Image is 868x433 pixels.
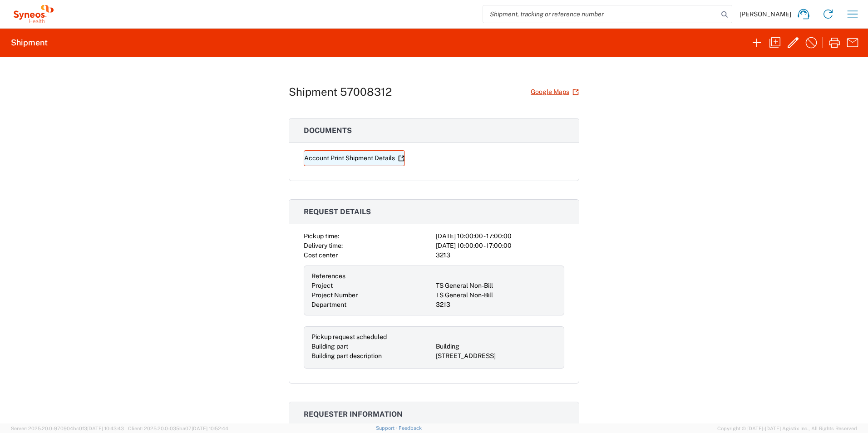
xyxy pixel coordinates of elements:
h2: Shipment [11,37,48,48]
div: Project Number [311,290,432,300]
span: [DATE] 10:52:44 [192,426,228,431]
span: [DATE] 10:43:43 [87,426,124,431]
div: 3213 [436,251,564,260]
a: Account Print Shipment Details [304,150,405,166]
div: Department [311,300,432,310]
a: Feedback [399,425,422,431]
span: Delivery time: [304,242,343,249]
span: Cost center [304,251,338,259]
span: References [311,272,345,280]
div: TS General Non-Bill [436,281,557,290]
span: Pickup time: [304,232,339,240]
div: Project [311,281,432,290]
span: Server: 2025.20.0-970904bc0f3 [11,426,124,431]
div: 3213 [436,300,557,310]
span: Client: 2025.20.0-035ba07 [128,426,228,431]
div: TS General Non-Bill [436,290,557,300]
h1: Shipment 57008312 [289,85,392,98]
div: [DATE] 10:00:00 - 17:00:00 [436,231,564,241]
span: Requester information [304,410,403,418]
a: Google Maps [530,84,579,100]
span: Building part [311,343,348,350]
div: [STREET_ADDRESS] [436,351,557,361]
span: Building part description [311,352,382,359]
span: [PERSON_NAME] [740,10,791,18]
span: Building [436,343,459,350]
a: Support [376,425,399,431]
span: Request details [304,207,371,216]
span: Pickup request scheduled [311,333,387,340]
input: Shipment, tracking or reference number [483,5,718,23]
span: Documents [304,126,352,135]
div: [DATE] 10:00:00 - 17:00:00 [436,241,564,251]
span: Copyright © [DATE]-[DATE] Agistix Inc., All Rights Reserved [717,424,857,433]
